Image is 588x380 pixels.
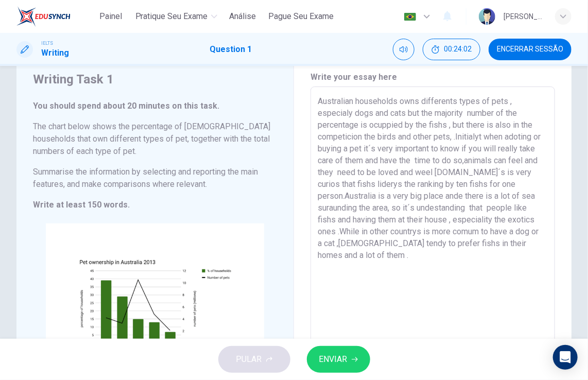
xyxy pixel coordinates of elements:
[99,10,122,23] span: Painel
[33,200,130,210] strong: Write at least 150 words.
[404,13,417,21] img: pt
[135,10,208,23] span: Pratique seu exame
[307,346,370,373] button: ENVIAR
[423,39,480,60] div: Esconder
[230,10,256,23] span: Análise
[318,95,548,376] textarea: Australian households owns differents types of pets , especialy dogs and cats but the majority nu...
[33,166,277,191] h6: Summarise the information by selecting and reporting the main features, and make comparisons wher...
[41,47,69,59] h1: Writing
[33,71,277,88] h4: Writing Task 1
[16,6,71,27] img: EduSynch logo
[319,352,348,367] span: ENVIAR
[497,45,563,54] span: Encerrar Sessão
[210,43,252,56] h1: Question 1
[226,7,261,26] button: Análise
[16,6,94,27] a: EduSynch logo
[553,345,578,370] div: Open Intercom Messenger
[423,39,480,60] button: 00:24:02
[265,7,338,26] button: Pague Seu Exame
[33,120,277,158] h6: The chart below shows the percentage of [DEMOGRAPHIC_DATA] households that own different types of...
[41,40,53,47] span: IELTS
[489,39,572,60] button: Encerrar Sessão
[94,7,127,26] button: Painel
[479,8,495,25] img: Profile picture
[444,45,472,54] span: 00:24:02
[33,100,277,112] h6: You should spend about 20 minutes on this task.
[393,39,414,60] div: Silenciar
[504,10,543,23] div: [PERSON_NAME]
[310,71,555,83] h6: Write your essay here
[269,10,334,23] span: Pague Seu Exame
[131,7,221,26] button: Pratique seu exame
